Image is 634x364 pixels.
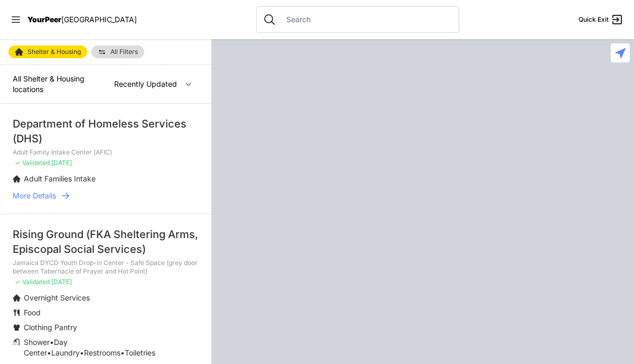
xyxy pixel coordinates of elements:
[8,46,87,58] a: Shelter & Housing
[27,15,61,24] span: YourPeer
[13,74,85,94] span: All Shelter & Housing locations
[13,148,199,157] p: Adult Family Intake Center (AFIC)
[13,259,199,276] p: Jamaica DYCD Youth Drop-in Center - Safe Space (grey door between Tabernacle of Prayer and Hot Po...
[13,227,199,257] div: Rising Ground (FKA Sheltering Arms, Episcopal Social Services)
[51,278,72,286] span: [DATE]
[27,16,137,23] a: YourPeer[GEOGRAPHIC_DATA]
[13,190,56,201] span: More Details
[579,15,609,24] span: Quick Exit
[61,15,137,24] span: [GEOGRAPHIC_DATA]
[24,338,50,347] span: Shower
[80,348,84,357] span: •
[13,190,199,201] a: More Details
[125,348,155,357] span: Toiletries
[15,278,50,286] span: ✓ Validated
[47,348,51,357] span: •
[50,338,54,347] span: •
[15,159,50,167] span: ✓ Validated
[579,13,623,26] a: Quick Exit
[51,159,72,167] span: [DATE]
[13,116,199,146] div: Department of Homeless Services (DHS)
[24,308,41,317] span: Food
[24,174,96,183] span: Adult Families Intake
[120,348,125,357] span: •
[84,348,120,357] span: Restrooms
[27,49,81,55] span: Shelter & Housing
[110,49,138,55] span: All Filters
[280,14,452,25] input: Search
[24,323,77,332] span: Clothing Pantry
[91,46,144,58] a: All Filters
[51,348,80,357] span: Laundry
[24,293,90,302] span: Overnight Services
